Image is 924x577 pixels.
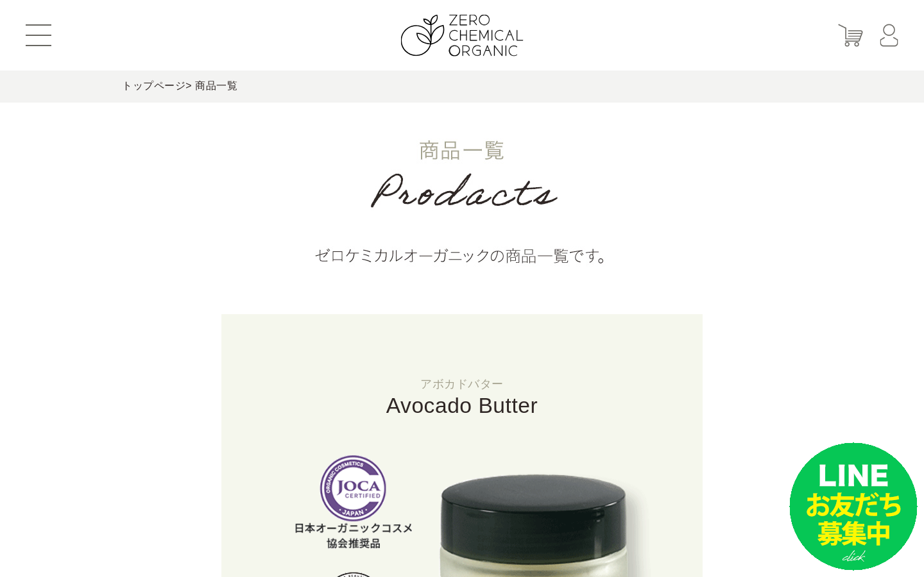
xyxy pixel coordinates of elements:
a: トップページ [122,80,185,91]
div: > 商品一覧 [122,71,802,103]
img: カート [838,24,863,47]
img: マイページ [880,24,898,47]
img: ZERO CHEMICAL ORGANIC [401,15,524,56]
img: small_line.png [789,442,918,571]
small: アボカドバター [221,378,703,390]
span: Avocado Butter [386,394,538,417]
img: 商品一覧 [221,103,703,314]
